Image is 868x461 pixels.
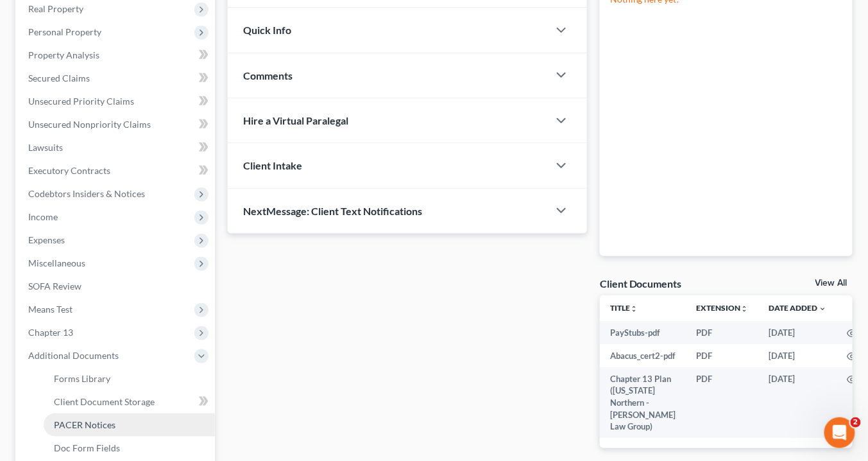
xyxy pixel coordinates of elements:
[630,305,638,313] i: unfold_more
[243,114,348,126] span: Hire a Virtual Paralegal
[600,367,686,438] td: Chapter 13 Plan ([US_STATE] Northern - [PERSON_NAME] Law Group)
[18,159,215,182] a: Executory Contracts
[28,281,81,291] span: SOFA Review
[600,321,686,344] td: PayStubs-pdf
[28,3,83,14] span: Real Property
[610,303,638,313] a: Titleunfold_more
[758,367,837,438] td: [DATE]
[758,344,837,367] td: [DATE]
[28,49,99,60] span: Property Analysis
[28,26,101,37] span: Personal Property
[18,44,215,67] a: Property Analysis
[851,417,861,428] span: 2
[815,279,847,288] a: View All
[243,69,293,82] span: Comments
[600,344,686,367] td: Abacus_cert2-pdf
[18,275,215,298] a: SOFA Review
[28,211,58,222] span: Income
[686,367,758,438] td: PDF
[600,277,682,290] div: Client Documents
[28,73,90,83] span: Secured Claims
[824,417,855,448] iframe: Intercom live chat
[243,159,302,171] span: Client Intake
[28,165,110,176] span: Executory Contracts
[44,367,215,390] a: Forms Library
[686,344,758,367] td: PDF
[44,437,215,460] a: Doc Form Fields
[18,90,215,113] a: Unsecured Priority Claims
[243,24,291,36] span: Quick Info
[758,321,837,344] td: [DATE]
[819,305,826,313] i: expand_more
[54,419,115,430] span: PACER Notices
[18,136,215,159] a: Lawsuits
[44,390,215,413] a: Client Document Storage
[28,327,73,338] span: Chapter 13
[28,257,85,268] span: Miscellaneous
[243,205,422,217] span: NextMessage: Client Text Notifications
[769,303,826,313] a: Date Added expand_more
[28,304,72,315] span: Means Test
[28,96,134,107] span: Unsecured Priority Claims
[28,119,151,130] span: Unsecured Nonpriority Claims
[54,373,110,384] span: Forms Library
[686,321,758,344] td: PDF
[28,234,65,245] span: Expenses
[54,442,120,453] span: Doc Form Fields
[696,303,748,313] a: Extensionunfold_more
[18,67,215,90] a: Secured Claims
[28,350,119,361] span: Additional Documents
[44,413,215,437] a: PACER Notices
[28,188,145,199] span: Codebtors Insiders & Notices
[18,113,215,136] a: Unsecured Nonpriority Claims
[54,396,155,407] span: Client Document Storage
[740,305,748,313] i: unfold_more
[28,142,63,153] span: Lawsuits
